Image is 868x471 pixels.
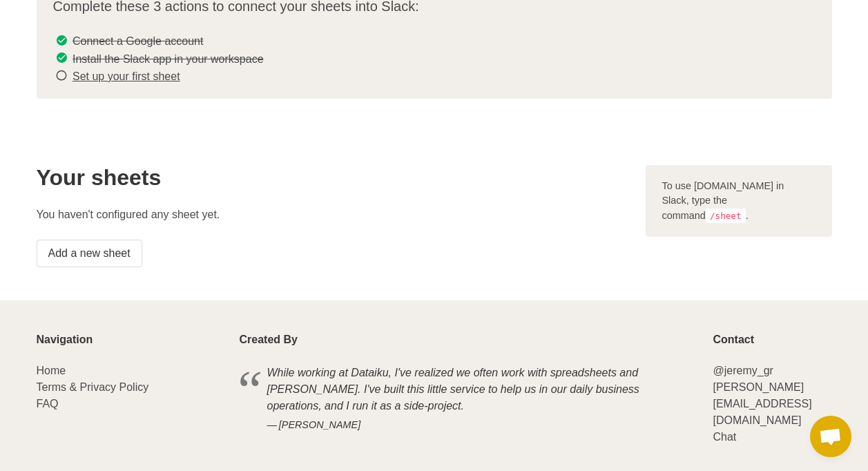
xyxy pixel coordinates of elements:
[240,334,697,346] p: Created By
[73,35,203,47] s: Connect a Google account
[810,416,851,457] a: Open chat
[646,165,832,238] div: To use [DOMAIN_NAME] in Slack, type the command .
[713,431,736,443] a: Chat
[240,363,697,435] blockquote: While working at Dataiku, I've realized we often work with spreadsheets and [PERSON_NAME]. I've b...
[267,418,669,433] cite: [PERSON_NAME]
[73,52,264,64] s: Install the Slack app in your workspace
[73,70,180,82] a: Set up your first sheet
[37,165,629,190] h2: Your sheets
[37,206,629,223] p: You haven't configured any sheet yet.
[37,365,66,376] a: Home
[713,381,811,426] a: [PERSON_NAME][EMAIL_ADDRESS][DOMAIN_NAME]
[713,365,773,376] a: @jeremy_gr
[713,334,831,346] p: Contact
[37,381,149,393] a: Terms & Privacy Policy
[37,240,142,267] a: Add a new sheet
[37,334,223,346] p: Navigation
[37,398,59,410] a: FAQ
[706,209,746,223] code: /sheet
